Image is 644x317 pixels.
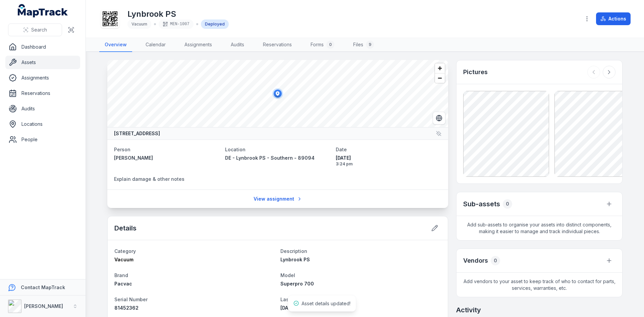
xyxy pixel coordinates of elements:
span: [DATE] [280,305,296,311]
span: Asset details updated! [302,301,351,306]
a: Overview [99,38,132,52]
span: Superpro 700 [280,281,314,286]
h1: Lynbrook PS [127,9,229,19]
span: 81452362 [114,305,139,311]
a: Audits [5,102,80,115]
span: Brand [114,272,128,278]
div: 0 [326,41,334,49]
div: 0 [503,199,512,209]
button: Actions [596,12,631,25]
button: Zoom out [435,73,445,83]
a: People [5,133,80,146]
a: Assignments [179,38,217,52]
canvas: Map [107,60,448,127]
span: Explain damage & other notes [114,176,184,182]
a: Forms0 [305,38,340,52]
h2: Details [114,223,137,233]
span: Date [336,147,347,152]
a: Calendar [140,38,171,52]
span: Lynbrook PS [280,257,310,262]
span: Location [225,147,246,152]
div: 9 [366,41,374,49]
strong: [STREET_ADDRESS] [114,130,160,137]
span: Model [280,272,295,278]
span: Add vendors to your asset to keep track of who to contact for parts, services, warranties, etc. [457,273,622,297]
a: Reservations [5,87,80,100]
span: Description [280,248,307,254]
span: DE - Lynbrook PS - Southern - 89094 [225,155,315,161]
span: Pacvac [114,281,132,286]
a: MapTrack [18,4,68,17]
span: Vacuum [114,257,133,262]
a: [PERSON_NAME] [114,155,220,161]
h3: Vendors [463,256,488,265]
div: Deployed [201,19,229,29]
a: Assignments [5,71,80,85]
strong: Contact MapTrack [21,284,65,290]
a: Assets [5,56,80,69]
span: Category [114,248,136,254]
span: Person [114,147,130,152]
time: 8/14/2025, 12:00:00 AM [280,305,296,311]
span: Search [31,27,47,33]
a: Audits [225,38,250,52]
span: Serial Number [114,297,148,302]
a: Files9 [348,38,379,52]
button: Switch to Satellite View [433,112,445,124]
h3: Pictures [463,67,488,77]
span: 3:24 pm [336,161,441,167]
time: 8/14/2025, 3:24:20 PM [336,155,441,167]
a: Locations [5,117,80,131]
span: Add sub-assets to organise your assets into distinct components, making it easier to manage and t... [457,216,622,240]
button: Search [8,23,62,36]
a: View assignment [249,193,307,205]
span: Vacuum [131,21,147,27]
div: MEN-1007 [159,19,194,29]
a: DE - Lynbrook PS - Southern - 89094 [225,155,331,161]
button: Zoom in [435,63,445,73]
strong: [PERSON_NAME] [24,303,63,309]
a: Dashboard [5,40,80,54]
span: [DATE] [336,155,441,161]
span: Last Test & Tag Date [280,297,330,302]
a: Reservations [258,38,297,52]
h2: Activity [456,305,481,315]
h2: Sub-assets [463,199,500,209]
div: 0 [491,256,500,265]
